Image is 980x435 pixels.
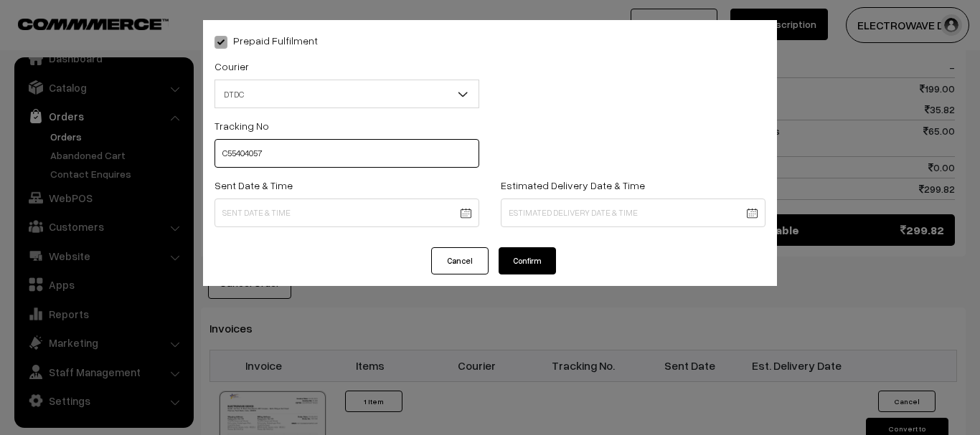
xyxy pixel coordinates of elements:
input: Tracking No [215,139,479,168]
label: Prepaid Fulfilment [215,33,318,48]
label: Courier [215,59,249,74]
span: DTDC [215,80,479,108]
input: Estimated Delivery Date & Time [501,199,765,227]
label: Tracking No [215,118,269,133]
label: Estimated Delivery Date & Time [501,178,645,193]
button: Cancel [431,247,489,274]
button: Confirm [499,247,556,274]
input: Sent Date & Time [215,199,479,227]
span: DTDC [215,82,479,107]
label: Sent Date & Time [215,178,293,193]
